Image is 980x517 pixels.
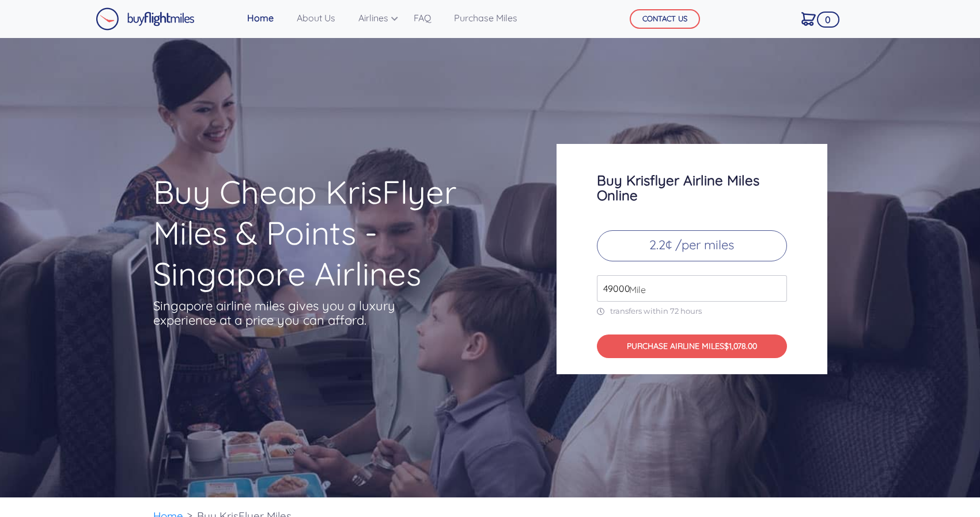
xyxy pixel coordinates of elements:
a: Home [243,6,278,29]
a: Buy Flight Miles Logo [96,5,195,33]
h3: Buy Krisflyer Airline Miles Online [597,173,787,203]
a: FAQ [409,6,436,29]
a: Airlines [354,6,395,29]
p: Singapore airline miles gives you a luxury experience at a price you can afford. [153,299,413,328]
p: transfers within 72 hours [597,306,787,316]
span: 0 [817,12,839,28]
img: Cart [801,12,816,26]
a: 0 [797,6,820,31]
p: 2.2¢ /per miles [597,230,787,261]
span: $1,078.00 [724,341,757,351]
a: About Us [292,6,340,29]
button: PURCHASE AIRLINE MILES$1,078.00 [597,334,787,358]
button: CONTACT US [630,9,700,29]
a: Purchase Miles [449,6,522,29]
h1: Buy Cheap KrisFlyer Miles & Points - Singapore Airlines [153,172,512,294]
span: Mile [623,283,646,296]
img: Buy Flight Miles Logo [96,7,195,31]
